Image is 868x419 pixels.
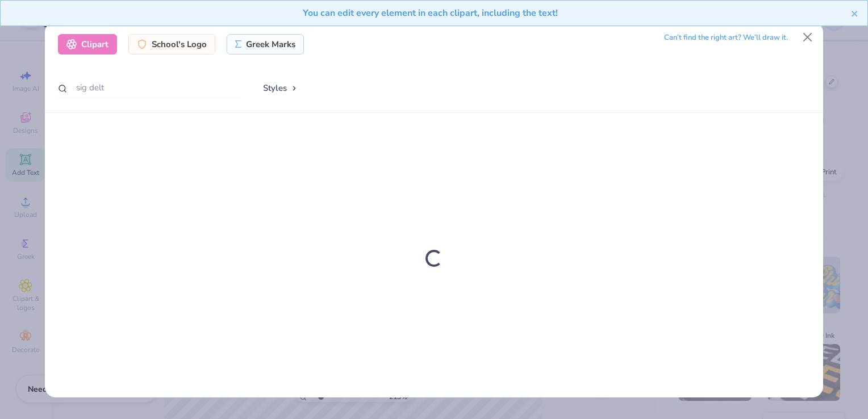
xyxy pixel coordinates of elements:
[664,28,788,48] div: Can’t find the right art? We’ll draw it.
[797,27,819,48] button: Close
[9,6,851,20] div: You can edit every element in each clipart, including the text!
[58,34,117,55] div: Clipart
[128,34,215,55] div: School's Logo
[851,6,859,20] button: close
[227,34,304,55] div: Greek Marks
[251,77,310,99] button: Styles
[58,77,240,98] input: Search by name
